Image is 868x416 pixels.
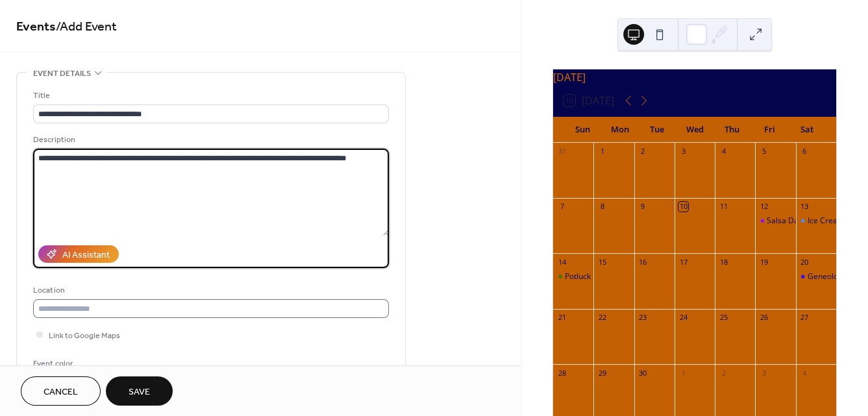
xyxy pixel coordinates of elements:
[678,368,688,378] div: 1
[678,202,688,212] div: 10
[597,313,607,323] div: 22
[719,313,728,323] div: 25
[800,257,810,267] div: 20
[755,215,795,226] div: Salsa Dance Class
[43,385,78,399] span: Cancel
[597,202,607,212] div: 8
[719,257,728,267] div: 18
[564,117,601,143] div: Sun
[601,117,639,143] div: Mon
[62,249,110,262] div: AI Assistant
[557,147,567,156] div: 31
[796,215,836,226] div: Ice Cream & Peach Cobbler Fundraiser
[21,376,101,406] button: Cancel
[33,133,386,147] div: Description
[638,202,648,212] div: 9
[800,313,810,323] div: 27
[557,368,567,378] div: 28
[719,202,728,212] div: 11
[719,147,728,156] div: 4
[49,329,120,343] span: Link to Google Maps
[638,313,648,323] div: 23
[597,257,607,267] div: 15
[56,14,117,40] span: / Add Event
[796,271,836,282] div: Geneology Roadshow
[759,147,769,156] div: 5
[638,368,648,378] div: 30
[759,313,769,323] div: 26
[33,89,386,103] div: Title
[33,284,386,297] div: Location
[597,368,607,378] div: 29
[638,257,648,267] div: 16
[33,357,130,371] div: Event color
[33,67,91,80] span: Event details
[638,147,648,156] div: 2
[800,368,810,378] div: 4
[557,257,567,267] div: 14
[553,271,593,282] div: Potluck & a Documentary
[16,14,56,40] a: Events
[767,215,833,226] div: Salsa Dance Class
[759,368,769,378] div: 3
[759,202,769,212] div: 12
[719,368,728,378] div: 2
[800,202,810,212] div: 13
[565,271,656,282] div: Potluck & a Documentary
[38,245,119,263] button: AI Assistant
[557,313,567,323] div: 21
[639,117,676,143] div: Tue
[597,147,607,156] div: 1
[713,117,751,143] div: Thu
[129,385,150,399] span: Save
[678,147,688,156] div: 3
[800,147,810,156] div: 6
[676,117,713,143] div: Wed
[553,69,836,85] div: [DATE]
[678,313,688,323] div: 24
[788,117,826,143] div: Sat
[751,117,789,143] div: Fri
[106,376,173,406] button: Save
[557,202,567,212] div: 7
[678,257,688,267] div: 17
[759,257,769,267] div: 19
